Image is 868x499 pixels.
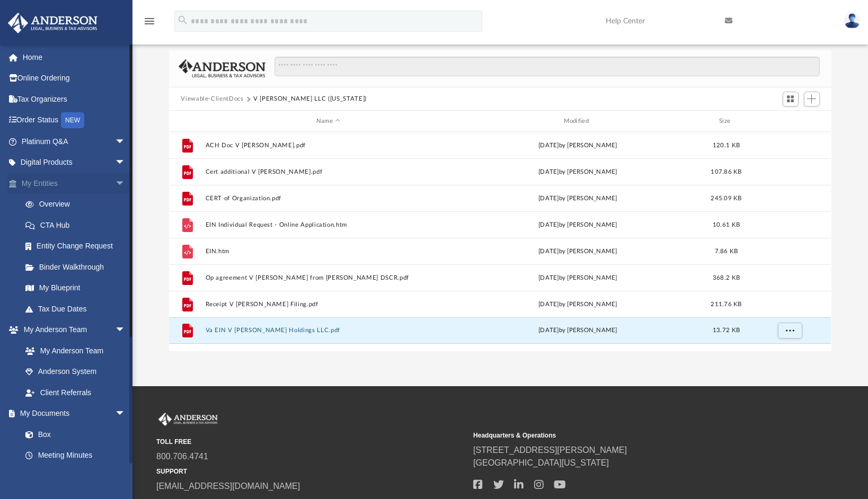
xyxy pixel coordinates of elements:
[455,117,701,126] div: Modified
[15,445,136,466] a: Meeting Minutes
[7,110,141,131] a: Order StatusNEW
[713,327,740,333] span: 13.72 KB
[5,13,101,33] img: Anderson Advisors Platinum Portal
[7,173,141,194] a: My Entitiesarrow_drop_down
[206,168,451,175] button: Cert additional V [PERSON_NAME].pdf
[253,94,367,104] button: V [PERSON_NAME] LLC ([US_STATE])
[7,131,141,152] a: Platinum Q&Aarrow_drop_down
[15,278,136,299] a: My Blueprint
[713,142,740,148] span: 120.1 KB
[115,403,136,425] span: arrow_drop_down
[455,247,701,256] div: [DATE] by [PERSON_NAME]
[711,195,742,201] span: 245.09 KB
[115,152,136,174] span: arrow_drop_down
[711,301,742,307] span: 211.76 KB
[711,169,742,175] span: 107.86 KB
[15,194,141,215] a: Overview
[115,131,136,153] span: arrow_drop_down
[15,236,141,257] a: Entity Change Request
[473,431,783,440] small: Headquarters & Operations
[181,94,243,104] button: Viewable-ClientDocs
[455,326,701,335] div: [DATE] by [PERSON_NAME]
[206,248,451,255] button: EIN.htm
[156,437,466,447] small: TOLL FREE
[844,13,860,29] img: User Pic
[206,327,451,334] button: Va EIN V [PERSON_NAME] Holdings LLC.pdf
[206,195,451,202] button: CERT of Organization.pdf
[752,117,827,126] div: id
[715,248,738,254] span: 7.86 KB
[473,445,627,455] a: [STREET_ADDRESS][PERSON_NAME]
[169,132,831,352] div: grid
[455,300,701,309] div: [DATE] by [PERSON_NAME]
[156,482,300,491] a: [EMAIL_ADDRESS][DOMAIN_NAME]
[115,319,136,341] span: arrow_drop_down
[455,273,701,283] div: [DATE] by [PERSON_NAME]
[177,14,189,26] i: search
[61,112,84,128] div: NEW
[455,194,701,203] div: [DATE] by [PERSON_NAME]
[473,458,609,467] a: [GEOGRAPHIC_DATA][US_STATE]
[156,452,208,461] a: 800.706.4741
[174,117,200,126] div: id
[15,256,141,278] a: Binder Walkthrough
[274,57,820,77] input: Search files and folders
[115,173,136,194] span: arrow_drop_down
[156,413,220,426] img: Anderson Advisors Platinum Portal
[15,215,141,236] a: CTA Hub
[15,361,136,382] a: Anderson System
[7,47,141,68] a: Home
[783,92,799,106] button: Switch to Grid View
[15,424,131,445] a: Box
[205,117,450,126] div: Name
[7,68,141,89] a: Online Ordering
[705,117,748,126] div: Size
[7,152,141,173] a: Digital Productsarrow_drop_down
[15,340,131,361] a: My Anderson Team
[206,221,451,228] button: EIN Individual Request - Online Application.htm
[143,15,156,28] i: menu
[455,167,701,177] div: [DATE] by [PERSON_NAME]
[7,403,136,424] a: My Documentsarrow_drop_down
[15,298,141,319] a: Tax Due Dates
[156,467,466,476] small: SUPPORT
[778,323,802,338] button: More options
[206,301,451,308] button: Receipt V [PERSON_NAME] Filing.pdf
[455,220,701,230] div: [DATE] by [PERSON_NAME]
[455,141,701,150] div: [DATE] by [PERSON_NAME]
[7,88,141,110] a: Tax Organizers
[15,382,136,403] a: Client Referrals
[7,319,136,341] a: My Anderson Teamarrow_drop_down
[713,275,740,281] span: 368.2 KB
[143,20,156,28] a: menu
[713,222,740,228] span: 10.61 KB
[206,142,451,149] button: ACH Doc V [PERSON_NAME].pdf
[206,274,451,281] button: Op agreement V [PERSON_NAME] from [PERSON_NAME] DSCR.pdf
[804,92,820,106] button: Add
